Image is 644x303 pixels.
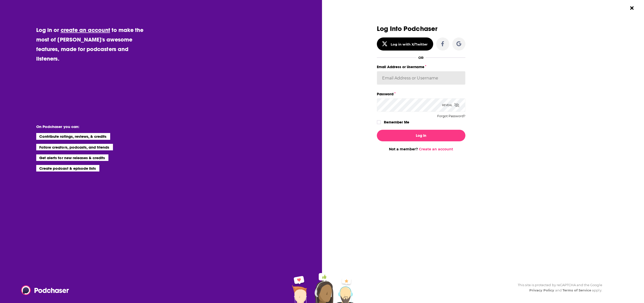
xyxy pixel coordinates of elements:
li: Get alerts for new releases & credits [36,154,108,161]
label: Remember Me [384,119,409,125]
a: Create an account [419,147,453,151]
li: Create podcast & episode lists [36,165,99,171]
img: Podchaser - Follow, Share and Rate Podcasts [21,285,69,295]
label: Password [377,91,465,97]
li: Follow creators, podcasts, and friends [36,144,113,150]
a: create an account [61,26,110,33]
a: Terms of Service [562,288,591,292]
button: Forgot Password? [437,114,465,118]
div: OR [418,56,424,60]
button: Log In [377,130,465,141]
a: Podchaser - Follow, Share and Rate Podcasts [21,285,65,295]
h3: Log Into Podchaser [377,25,465,32]
input: Email Address or Username [377,71,465,85]
li: Contribute ratings, reviews, & credits [36,133,110,140]
li: On Podchaser you can: [36,124,137,129]
button: Close Button [627,3,637,13]
button: Log in with X/Twitter [377,37,433,51]
div: Log in with X/Twitter [391,42,428,46]
div: This site is protected by reCAPTCHA and the Google and apply. [514,282,602,293]
label: Email Address or Username [377,64,465,70]
div: Not a member? [377,147,465,151]
div: Reveal [442,98,459,112]
a: Privacy Policy [529,288,554,292]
